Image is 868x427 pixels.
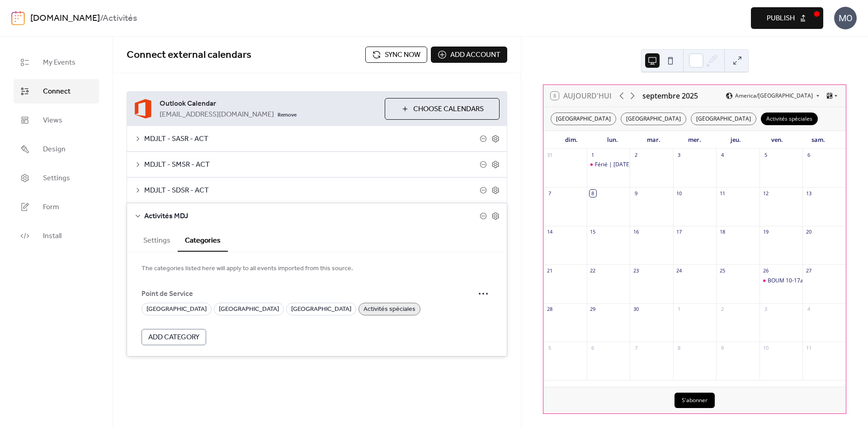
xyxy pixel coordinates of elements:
[142,329,206,345] button: Add Category
[43,202,59,213] span: Form
[160,99,377,109] span: Outlook Calendar
[719,229,726,235] div: 18
[134,99,152,120] img: outlook
[363,304,415,315] span: Activités spéciales
[676,267,683,274] div: 24
[14,224,99,248] a: Install
[43,57,75,68] span: My Events
[546,229,553,235] div: 14
[642,90,698,101] div: septembre 2025
[148,332,199,343] span: Add Category
[761,113,818,125] div: Activités spéciales
[30,10,100,27] a: [DOMAIN_NAME]
[144,211,480,222] span: Activités MDJ
[146,304,207,315] span: [GEOGRAPHIC_DATA]
[144,134,480,145] span: MDJLT - SASR - ACT
[719,190,726,197] div: 11
[676,306,683,313] div: 1
[450,50,500,61] span: Add account
[142,289,474,300] span: Point de Service
[621,113,686,125] div: [GEOGRAPHIC_DATA]
[100,10,103,27] b: /
[834,7,857,29] div: MO
[632,344,639,351] div: 7
[546,344,553,351] div: 5
[767,13,795,24] span: Publish
[551,131,592,149] div: dim.
[632,190,639,197] div: 9
[385,98,500,120] button: Choose Calendars
[431,47,507,63] button: Add account
[551,113,616,125] div: [GEOGRAPHIC_DATA]
[144,160,480,170] span: MDJLT - SMSR - ACT
[546,151,553,158] div: 31
[546,267,553,274] div: 21
[590,344,596,351] div: 6
[103,10,137,27] b: Activités
[590,190,596,197] div: 8
[43,173,70,184] span: Settings
[14,137,99,161] a: Design
[590,151,596,158] div: 1
[278,112,297,119] span: Remove
[291,304,351,315] span: [GEOGRAPHIC_DATA]
[632,267,639,274] div: 23
[14,195,99,219] a: Form
[675,393,715,408] button: S'abonner
[768,277,809,285] div: BOUM 10-17ans
[674,131,715,149] div: mer.
[719,151,726,158] div: 4
[805,151,812,158] div: 6
[43,231,61,242] span: Install
[142,263,492,274] span: The categories listed here will apply to all events imported from this source.
[590,229,596,235] div: 15
[546,190,553,197] div: 7
[797,131,839,149] div: sam.
[735,93,813,99] span: America/[GEOGRAPHIC_DATA]
[590,267,596,274] div: 22
[719,267,726,274] div: 25
[546,306,553,313] div: 28
[160,109,274,120] span: [EMAIL_ADDRESS][DOMAIN_NAME]
[756,131,797,149] div: ven.
[805,229,812,235] div: 20
[43,144,66,155] span: Design
[762,267,769,274] div: 26
[136,229,178,251] button: Settings
[14,108,99,132] a: Views
[633,131,674,149] div: mar.
[587,161,630,169] div: Férié | Fête du travail
[715,131,756,149] div: jeu.
[676,190,683,197] div: 10
[413,104,484,115] span: Choose Calendars
[762,151,769,158] div: 5
[676,229,683,235] div: 17
[762,344,769,351] div: 10
[805,190,812,197] div: 13
[762,190,769,197] div: 12
[219,304,279,315] span: [GEOGRAPHIC_DATA]
[632,151,639,158] div: 2
[719,344,726,351] div: 9
[43,115,62,126] span: Views
[759,277,803,285] div: BOUM 10-17ans
[144,185,480,196] span: MDJLT - SDSR - ACT
[751,7,823,29] button: Publish
[762,229,769,235] div: 19
[43,86,71,97] span: Connect
[14,50,99,75] a: My Events
[595,161,631,169] div: Férié | [DATE]
[632,229,639,235] div: 16
[590,306,596,313] div: 29
[385,50,420,61] span: Sync now
[14,166,99,190] a: Settings
[719,306,726,313] div: 2
[127,45,251,65] span: Connect external calendars
[592,131,633,149] div: lun.
[676,151,683,158] div: 3
[632,306,639,313] div: 30
[805,267,812,274] div: 27
[14,79,99,103] a: Connect
[11,11,25,25] img: logo
[365,47,427,63] button: Sync now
